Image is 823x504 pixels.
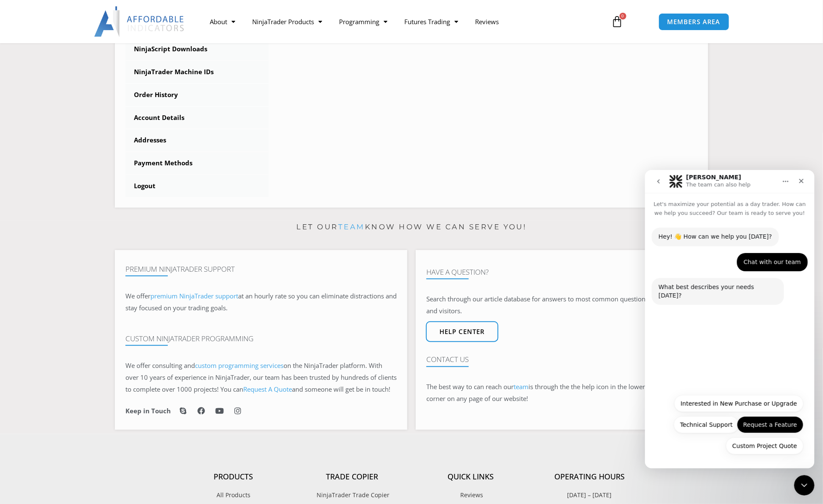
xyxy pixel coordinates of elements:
a: Reviews [411,490,530,501]
h4: Operating Hours [530,472,649,482]
a: Help center [426,321,498,342]
span: on the NinjaTrader platform. With over 10 years of experience in NinjaTrader, our team has been t... [125,361,397,393]
a: team [514,382,528,391]
a: Account Details [125,107,269,129]
p: [DATE] – [DATE] [530,490,649,501]
a: NinjaTrader Trade Copier [293,490,411,501]
h4: Contact Us [426,355,698,364]
p: Search through our article database for answers to most common questions from customers and visit... [426,293,698,317]
span: Reviews [459,490,484,501]
a: NinjaTrader Machine IDs [125,61,269,83]
a: Payment Methods [125,152,269,174]
h4: Have A Question? [426,268,698,276]
p: The best way to can reach our is through the the help icon in the lower right-hand corner on any ... [426,381,698,405]
h4: Products [174,472,293,482]
img: LogoAI | Affordable Indicators – NinjaTrader [94,6,185,37]
a: premium NinjaTrader support [150,292,238,300]
h6: Keep in Touch [125,407,171,415]
h4: Trade Copier [293,472,411,482]
span: Help center [439,329,485,335]
h4: Quick Links [411,472,530,482]
a: MEMBERS AREA [659,13,729,31]
span: at an hourly rate so you can eliminate distractions and stay focused on your trading goals. [125,292,397,312]
a: Reviews [467,12,507,31]
a: Programming [331,12,396,31]
nav: Menu [201,12,601,31]
a: Request A Quote [243,385,292,393]
a: NinjaScript Downloads [125,38,269,60]
a: Addresses [125,129,269,151]
h4: Custom NinjaTrader Programming [125,334,397,343]
a: Futures Trading [396,12,467,31]
a: NinjaTrader Products [244,12,331,31]
a: team [338,223,365,231]
span: We offer [125,292,150,300]
a: About [201,12,244,31]
span: We offer consulting and [125,361,284,370]
span: MEMBERS AREA [667,19,720,25]
a: Logout [125,175,269,197]
a: custom programming services [195,361,284,370]
a: All Products [174,490,293,501]
h4: Premium NinjaTrader Support [125,265,397,273]
span: NinjaTrader Trade Copier [315,490,390,501]
iframe: Intercom live chat [794,475,815,496]
p: Let our know how we can serve you! [115,220,708,234]
iframe: Intercom live chat [645,170,815,468]
span: All Products [217,490,250,501]
span: 0 [620,13,626,19]
a: 0 [599,9,636,34]
a: Order History [125,84,269,106]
